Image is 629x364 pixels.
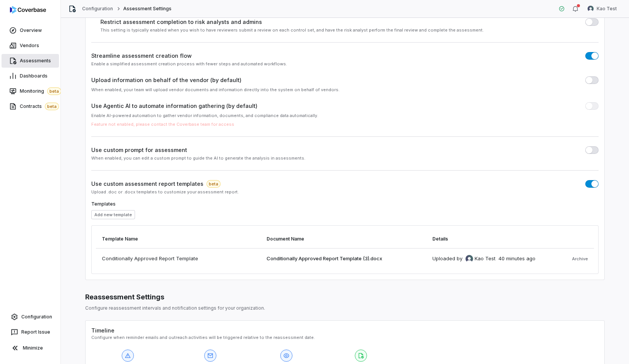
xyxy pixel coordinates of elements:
[570,252,590,266] button: Archive
[2,84,59,98] a: Monitoringbeta
[85,305,605,311] p: Configure reassessment intervals and notification settings for your organization.
[20,43,39,49] span: Vendors
[583,3,621,14] button: Kao Test avatarKao Test
[3,325,57,339] button: Report Issue
[91,335,599,340] div: Configure when reminder emails and outreach activities will be triggered relative to the reassess...
[432,255,462,263] span: Uploaded by
[91,76,241,84] label: Upload information on behalf of the vendor (by default)
[91,210,135,219] button: Add new template
[45,103,59,110] span: beta
[100,18,262,26] label: Restrict assessment completion to risk analysts and admins
[3,340,57,356] button: Minimize
[91,87,599,93] div: When enabled, your team will upload vendor documents and information directly into the system on ...
[2,54,59,68] a: Assessments
[91,201,116,207] label: Templates
[20,103,59,110] span: Contracts
[82,6,113,12] a: Configuration
[20,87,61,95] span: Monitoring
[597,6,617,12] span: Kao Test
[85,292,605,302] div: Reassessment Settings
[91,61,599,67] div: Enable a simplified assessment creation process with fewer steps and automated workflows.
[2,39,59,52] a: Vendors
[475,255,496,263] span: Kao Test
[20,58,51,64] span: Assessments
[428,230,551,248] th: Details
[96,230,262,248] th: Template Name
[91,189,599,195] div: Upload .doc or .docx templates to customize your assessment report.
[465,255,473,263] img: Kao Test avatar
[3,310,57,324] a: Configuration
[10,6,46,14] img: logo-D7KZi-bG.svg
[91,122,599,127] div: Feature not enabled, please contact the Coverbase team for access
[588,6,594,12] img: Kao Test avatar
[206,180,221,188] span: beta
[21,329,50,335] span: Report Issue
[102,255,198,261] span: Conditionally Approved Report Template
[23,345,43,351] span: Minimize
[123,6,172,12] span: Assessment Settings
[2,100,59,113] a: Contractsbeta
[91,113,599,119] div: Enable AI-powered automation to gather vendor information, documents, and compliance data automat...
[91,102,257,110] label: Use Agentic AI to automate information gathering (by default)
[2,69,59,83] a: Dashboards
[21,314,52,320] span: Configuration
[499,255,535,263] div: 40 minutes ago
[20,73,48,79] span: Dashboards
[262,230,428,248] th: Document Name
[91,327,114,334] label: Timeline
[91,155,599,161] div: When enabled, you can edit a custom prompt to guide the AI to generate the analysis in assessments.
[47,87,61,95] span: beta
[91,52,192,60] label: Streamline assessment creation flow
[2,24,59,37] a: Overview
[267,255,382,261] span: Conditionally Approved Report Template (3).docx
[91,146,187,154] label: Use custom prompt for assessment
[100,27,599,33] div: This setting is typically enabled when you wish to have reviewers submit a review on each control...
[91,180,221,188] span: Use custom assessment report templates
[20,27,42,33] span: Overview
